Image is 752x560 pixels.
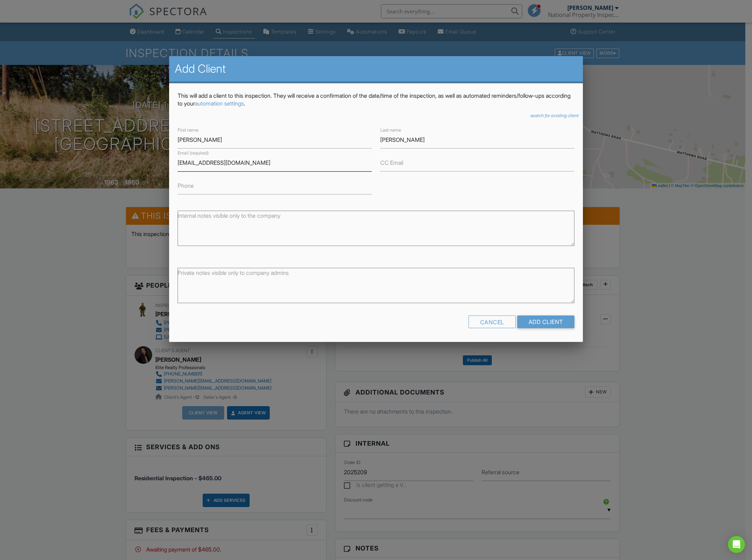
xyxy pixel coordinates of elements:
[530,113,579,119] a: search for existing client
[178,127,198,133] label: First name
[178,212,280,219] label: Internal notes visible only to the company
[517,315,574,328] input: Add Client
[380,159,403,167] label: CC Email
[178,150,209,156] label: Email (required)
[468,315,516,328] div: Cancel
[178,92,574,108] p: This will add a client to this inspection. They will receive a confirmation of the date/time of t...
[728,536,745,553] div: Open Intercom Messenger
[178,269,289,277] label: Private notes visible only to company admins
[195,100,244,107] a: automation settings
[175,62,577,76] h2: Add Client
[178,182,194,189] label: Phone
[530,113,579,118] i: search for existing client
[380,127,401,133] label: Last name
